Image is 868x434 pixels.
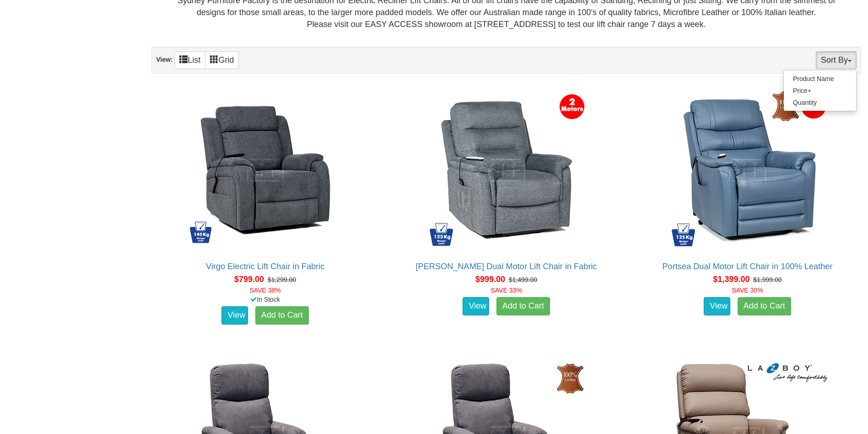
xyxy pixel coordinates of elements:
[183,88,348,253] img: Virgo Electric Lift Chair in Fabric
[475,275,505,284] span: $999.00
[250,287,281,294] font: SAVE 38%
[753,276,782,283] del: $1,999.00
[221,306,248,325] a: View
[784,85,856,97] a: Price+
[268,276,296,283] del: $1,299.00
[713,275,749,284] span: $1,399.00
[784,97,856,108] a: Quantity
[704,297,730,315] a: View
[738,297,791,315] a: Add to Cart
[496,297,550,315] a: Add to Cart
[206,262,324,271] a: Virgo Electric Lift Chair in Fabric
[732,287,763,294] font: SAVE 30%
[665,88,830,253] img: Portsea Dual Motor Lift Chair in 100% Leather
[662,262,832,271] a: Portsea Dual Motor Lift Chair in 100% Leather
[491,287,522,294] font: SAVE 33%
[509,276,537,283] del: $1,499.00
[424,88,589,253] img: Bristow Dual Motor Lift Chair in Fabric
[205,51,239,69] a: Grid
[150,295,381,304] div: In Stock
[174,51,205,69] a: List
[234,275,264,284] span: $799.00
[784,73,856,85] a: Product Name
[415,262,597,271] a: [PERSON_NAME] Dual Motor Lift Chair in Fabric
[816,51,857,69] button: Sort By
[255,306,309,325] a: Add to Cart
[156,56,173,64] strong: View:
[463,297,489,315] a: View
